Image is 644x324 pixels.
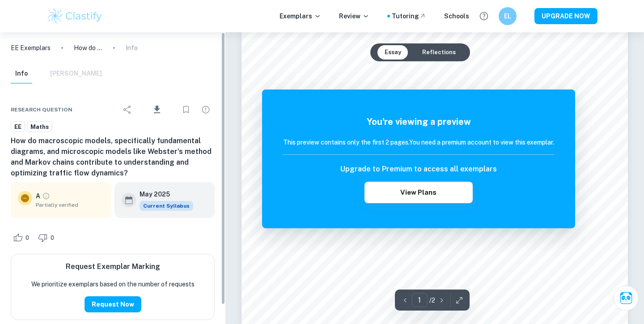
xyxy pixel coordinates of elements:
[177,101,195,119] div: Bookmark
[138,98,175,121] div: Download
[534,8,597,24] button: UPGRADE NOW
[283,115,554,128] h5: You're viewing a preview
[503,11,513,21] h6: EL
[36,201,104,209] span: Partially verified
[27,121,52,132] a: Maths
[283,137,554,147] h6: This preview contains only the first 2 pages. You need a premium account to view this exemplar.
[11,106,72,114] span: Research question
[85,296,141,312] button: Request Now
[11,64,32,84] button: Info
[444,11,469,21] a: Schools
[119,101,136,119] div: Share
[364,182,473,203] button: View Plans
[47,7,103,25] img: Clastify logo
[392,11,426,21] a: Tutoring
[140,189,186,199] h6: May 2025
[429,295,435,305] p: / 2
[499,7,517,25] button: EL
[11,230,34,245] div: Like
[140,201,193,211] div: This exemplar is based on the current syllabus. Feel free to refer to it for inspiration/ideas wh...
[11,123,25,132] span: EE
[126,43,138,53] p: Info
[11,43,51,53] a: EE Exemplars
[415,45,463,60] button: Reflections
[74,43,102,53] p: How do macroscopic models, specifically fundamental diagrams, and microscopic models like Webster...
[66,261,160,272] h6: Request Exemplar Marking
[140,201,193,211] span: Current Syllabus
[197,101,215,119] div: Report issue
[46,234,59,243] span: 0
[476,9,491,24] button: Help and Feedback
[339,11,369,21] p: Review
[377,45,408,60] button: Essay
[614,286,639,311] button: Ask Clai
[11,121,25,132] a: EE
[31,279,195,289] p: We prioritize exemplars based on the number of requests
[21,234,34,243] span: 0
[340,164,497,175] h6: Upgrade to Premium to access all exemplars
[42,192,50,200] a: Grade partially verified
[27,123,52,132] span: Maths
[280,11,321,21] p: Exemplars
[36,191,40,201] p: A
[36,230,59,245] div: Dislike
[11,136,215,179] h6: How do macroscopic models, specifically fundamental diagrams, and microscopic models like Webster...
